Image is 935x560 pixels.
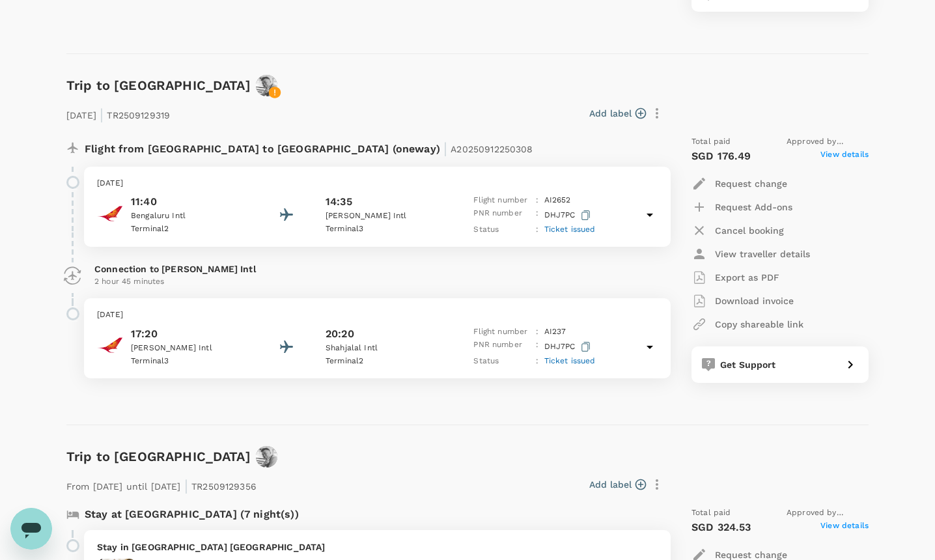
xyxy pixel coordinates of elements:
p: : [536,339,538,355]
span: | [443,139,447,158]
span: | [100,105,104,124]
p: Download invoice [715,294,794,307]
button: Download invoice [691,289,794,313]
p: : [536,355,538,368]
p: SGD 176.49 [691,148,751,164]
p: Terminal 2 [326,355,443,368]
button: Add label [589,478,646,491]
span: Get Support [720,359,776,370]
p: : [536,326,538,339]
p: : [536,194,538,207]
span: View details [820,520,869,535]
p: : [536,223,538,236]
img: Air India [97,332,123,358]
p: : [536,207,538,223]
img: avatar-66cf426a2bd72.png [256,446,277,468]
h6: Trip to [GEOGRAPHIC_DATA] [66,446,251,467]
p: AI 2652 [544,194,571,207]
img: Air India [97,201,123,227]
button: Export as PDF [691,266,779,289]
button: View traveller details [691,242,810,266]
p: Stay in [GEOGRAPHIC_DATA] [GEOGRAPHIC_DATA] [97,540,658,553]
p: SGD 324.53 [691,520,751,535]
p: From [DATE] until [DATE] TR2509129356 [66,473,257,496]
span: Ticket issued [544,356,596,365]
p: Stay at [GEOGRAPHIC_DATA] (7 night(s)) [85,507,299,522]
p: Request change [715,177,787,190]
p: PNR number [473,339,531,355]
p: DHJ7PC [544,339,593,355]
p: AI 237 [544,326,566,339]
p: Cancel booking [715,224,784,237]
p: [PERSON_NAME] Intl [131,342,248,355]
p: Export as PDF [715,271,779,284]
button: Request Add-ons [691,195,792,219]
h6: Trip to [GEOGRAPHIC_DATA] [66,75,251,96]
span: Approved by [787,135,869,148]
p: Terminal 3 [326,223,443,236]
p: 17:20 [131,326,248,342]
span: | [184,477,188,495]
p: Connection to [PERSON_NAME] Intl [94,262,660,275]
button: Request change [691,172,787,195]
p: [DATE] [97,177,658,190]
p: Flight number [473,194,531,207]
span: Ticket issued [544,225,596,234]
p: Status [473,355,531,368]
span: Approved by [787,507,869,520]
p: Status [473,223,531,236]
p: 11:40 [131,194,248,210]
p: 14:35 [326,194,352,210]
p: Terminal 3 [131,355,248,368]
p: Flight number [473,326,531,339]
span: Total paid [691,507,731,520]
p: [PERSON_NAME] Intl [326,210,443,223]
span: Total paid [691,135,731,148]
p: View traveller details [715,247,810,260]
p: Terminal 2 [131,223,248,236]
p: PNR number [473,207,531,223]
p: Copy shareable link [715,318,803,331]
p: DHJ7PC [544,207,593,223]
span: View details [820,148,869,164]
p: Request Add-ons [715,201,792,214]
p: 20:20 [326,326,354,342]
span: A20250912250308 [451,144,533,154]
p: [DATE] TR2509129319 [66,102,170,125]
p: [DATE] [97,309,658,322]
img: avatar-66cf426a2bd72.png [256,75,277,96]
p: Flight from [GEOGRAPHIC_DATA] to [GEOGRAPHIC_DATA] (oneway) [85,135,533,159]
p: Shahjalal Intl [326,342,443,355]
p: Bengaluru Intl [131,210,248,223]
button: Cancel booking [691,219,784,242]
iframe: Button to launch messaging window [10,508,52,550]
p: 2 hour 45 minutes [94,275,660,288]
button: Add label [589,107,646,120]
button: Copy shareable link [691,313,803,336]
